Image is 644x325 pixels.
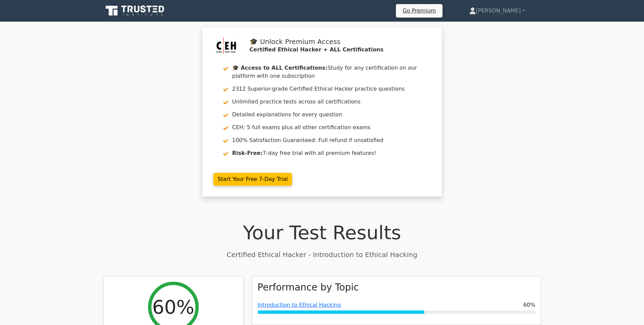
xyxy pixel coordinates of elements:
a: Start Your Free 7-Day Trial [213,173,292,186]
a: Go Premium [399,6,440,15]
h2: 60% [152,296,194,318]
span: 60% [523,301,535,309]
a: Introduction to Ethical Hacking [258,302,341,308]
h3: Performance by Topic [258,282,359,293]
a: [PERSON_NAME] [453,4,541,18]
h1: Your Test Results [103,221,541,244]
p: Certified Ethical Hacker - Introduction to Ethical Hacking [103,250,541,260]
